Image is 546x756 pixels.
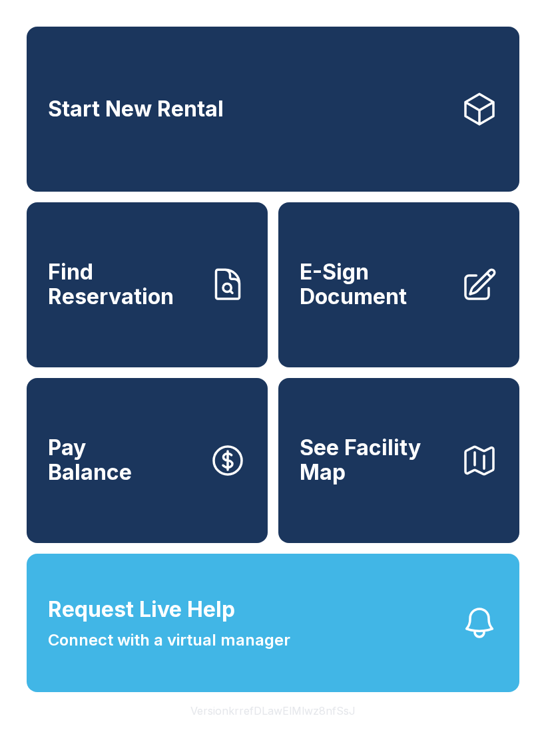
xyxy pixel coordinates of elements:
a: E-Sign Document [278,202,519,367]
a: Find Reservation [27,202,268,367]
span: Connect with a virtual manager [48,628,290,652]
button: Request Live HelpConnect with a virtual manager [27,554,519,692]
button: VersionkrrefDLawElMlwz8nfSsJ [180,692,366,729]
span: Start New Rental [48,97,224,122]
span: See Facility Map [300,436,450,484]
span: Request Live Help [48,594,235,626]
span: Pay Balance [48,436,132,484]
a: Start New Rental [27,27,519,192]
span: Find Reservation [48,260,198,309]
button: See Facility Map [278,378,519,543]
span: E-Sign Document [300,260,450,309]
button: PayBalance [27,378,268,543]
